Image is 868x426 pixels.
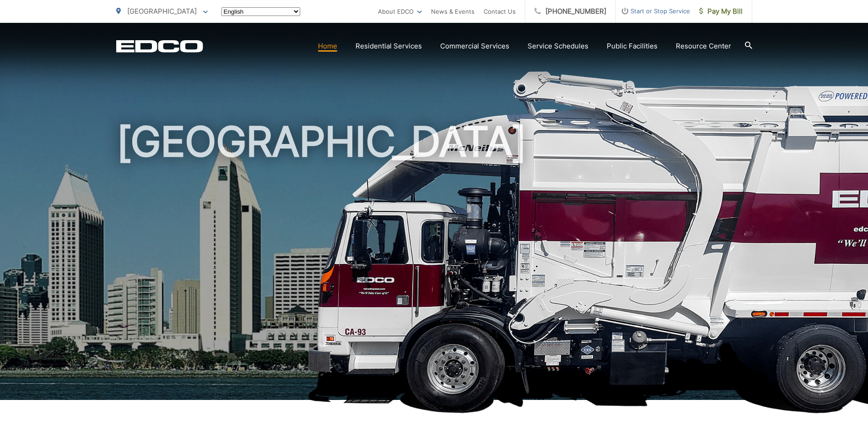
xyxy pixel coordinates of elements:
[699,6,743,17] span: Pay My Bill
[607,41,658,52] a: Public Facilities
[378,6,422,17] a: About EDCO
[431,6,474,17] a: News & Events
[127,7,197,16] span: [GEOGRAPHIC_DATA]
[528,41,588,52] a: Service Schedules
[221,7,300,16] select: Select a language
[440,41,509,52] a: Commercial Services
[116,40,203,53] a: EDCD logo. Return to the homepage.
[318,41,337,52] a: Home
[676,41,731,52] a: Resource Center
[116,119,752,408] h1: [GEOGRAPHIC_DATA]
[356,41,422,52] a: Residential Services
[484,6,516,17] a: Contact Us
